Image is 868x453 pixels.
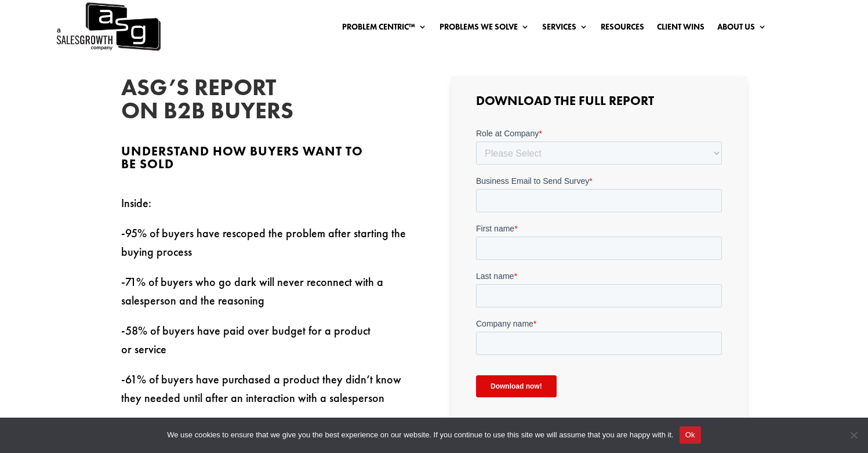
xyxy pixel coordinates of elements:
h3: Download the Full Report [476,95,722,113]
span: No [848,429,859,441]
a: Client Wins [657,23,704,35]
p: -95% of buyers have rescoped the problem after starting the buying process [121,224,417,273]
a: About Us [717,23,767,35]
span: ASG’s Report on B2B Buyers [121,73,293,125]
a: Services [542,23,588,35]
p: Inside: [121,194,417,224]
a: Problem Centric™ [342,23,427,35]
span: We use cookies to ensure that we give you the best experience on our website. If you continue to ... [167,429,673,441]
p: -71% of buyers who go dark will never reconnect with a salesperson and the reasoning [121,273,417,321]
button: Ok [680,426,701,444]
a: Problems We Solve [440,23,529,35]
p: -58% of buyers have paid over budget for a product or service [121,321,417,370]
p: -61% of buyers have purchased a product they didn’t know they needed until after an interaction w... [121,370,417,407]
iframe: Form 0 [476,128,722,407]
a: Resources [601,23,644,35]
span: Understand how buyers want to be sold [121,143,363,172]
